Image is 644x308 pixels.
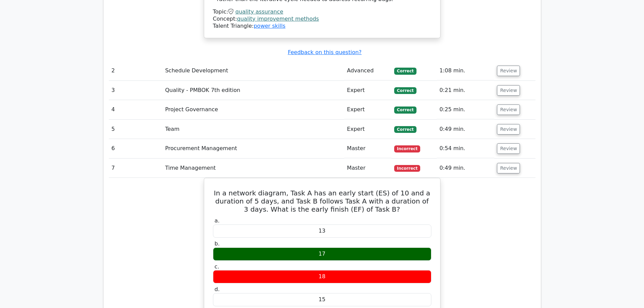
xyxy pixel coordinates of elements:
span: Correct [394,126,416,133]
td: Team [162,120,344,139]
td: Expert [344,120,391,139]
td: Quality - PMBOK 7th edition [162,81,344,100]
td: 3 [109,81,163,100]
td: 0:25 min. [437,100,495,119]
td: Project Governance [162,100,344,119]
td: 6 [109,139,163,158]
td: 5 [109,120,163,139]
div: Talent Triangle: [213,8,431,29]
div: Concept: [213,16,431,23]
div: 15 [213,293,431,306]
h5: In a network diagram, Task A has an early start (ES) of 10 and a duration of 5 days, and Task B f... [212,189,432,213]
button: Review [497,124,520,135]
button: Review [497,66,520,76]
td: Master [344,159,391,178]
td: Master [344,139,391,158]
td: 0:49 min. [437,159,495,178]
td: 7 [109,159,163,178]
div: 17 [213,247,431,261]
td: Time Management [162,159,344,178]
a: power skills [254,23,285,29]
button: Review [497,143,520,154]
span: d. [215,286,220,292]
span: b. [215,240,220,247]
button: Review [497,163,520,173]
div: Topic: [213,8,431,16]
td: Schedule Development [162,61,344,80]
a: Feedback on this question? [288,49,361,55]
td: 0:49 min. [437,120,495,139]
td: 4 [109,100,163,119]
span: Incorrect [394,145,420,152]
td: Advanced [344,61,391,80]
td: 2 [109,61,163,80]
td: 0:21 min. [437,81,495,100]
span: a. [215,217,220,224]
a: quality improvement methods [237,16,319,22]
span: Correct [394,87,416,94]
div: 13 [213,224,431,238]
span: Correct [394,106,416,113]
a: quality assurance [235,8,283,15]
button: Review [497,104,520,115]
td: 0:54 min. [437,139,495,158]
td: 1:08 min. [437,61,495,80]
button: Review [497,85,520,96]
span: Incorrect [394,165,420,172]
td: Expert [344,100,391,119]
td: Procurement Management [162,139,344,158]
div: 18 [213,270,431,283]
span: c. [215,263,219,270]
span: Correct [394,68,416,74]
td: Expert [344,81,391,100]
